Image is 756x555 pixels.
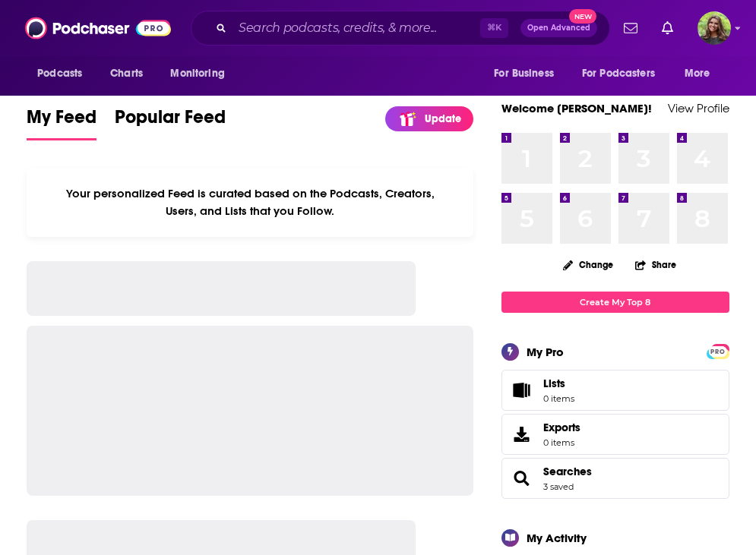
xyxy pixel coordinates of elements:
a: Charts [100,59,152,88]
span: Podcasts [37,63,82,84]
div: Your personalized Feed is curated based on the Podcasts, Creators, Users, and Lists that you Follow. [27,168,473,237]
a: Lists [501,370,729,411]
a: Show notifications dropdown [618,15,644,41]
img: User Profile [697,11,731,45]
span: More [685,63,710,84]
span: Open Advanced [527,24,590,32]
button: open menu [674,59,729,88]
span: Exports [507,424,537,445]
button: Open AdvancedNew [520,19,597,37]
button: Show profile menu [697,11,731,45]
span: For Business [494,63,554,84]
span: Lists [507,380,537,401]
a: PRO [709,345,727,356]
span: PRO [709,346,727,358]
a: View Profile [668,101,729,115]
button: Share [634,250,677,279]
span: 0 items [543,393,574,404]
span: Popular Feed [115,106,226,137]
a: Create My Top 8 [501,292,729,312]
span: My Feed [27,106,96,137]
a: Update [385,106,473,131]
span: Exports [543,421,580,434]
button: open menu [483,59,573,88]
a: 3 saved [543,481,574,492]
a: Searches [507,468,537,489]
span: Lists [543,377,574,390]
div: My Activity [527,531,587,545]
span: Lists [543,377,565,390]
span: ⌘ K [480,18,508,38]
span: 0 items [543,437,580,448]
span: For Podcasters [582,63,655,84]
a: Popular Feed [115,106,226,140]
img: Podchaser - Follow, Share and Rate Podcasts [25,14,171,43]
button: open menu [27,59,102,88]
span: Monitoring [170,63,224,84]
div: Search podcasts, credits, & more... [191,11,610,46]
a: My Feed [27,106,96,140]
a: Show notifications dropdown [656,15,679,41]
span: Logged in as reagan34226 [697,11,731,45]
span: New [569,9,596,24]
button: Change [554,255,622,274]
p: Update [425,112,461,125]
span: Searches [501,458,729,499]
div: My Pro [527,345,564,359]
a: Exports [501,414,729,455]
span: Charts [110,63,143,84]
a: Welcome [PERSON_NAME]! [501,101,652,115]
button: open menu [572,59,677,88]
a: Searches [543,465,592,478]
button: open menu [160,59,244,88]
input: Search podcasts, credits, & more... [232,16,480,40]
